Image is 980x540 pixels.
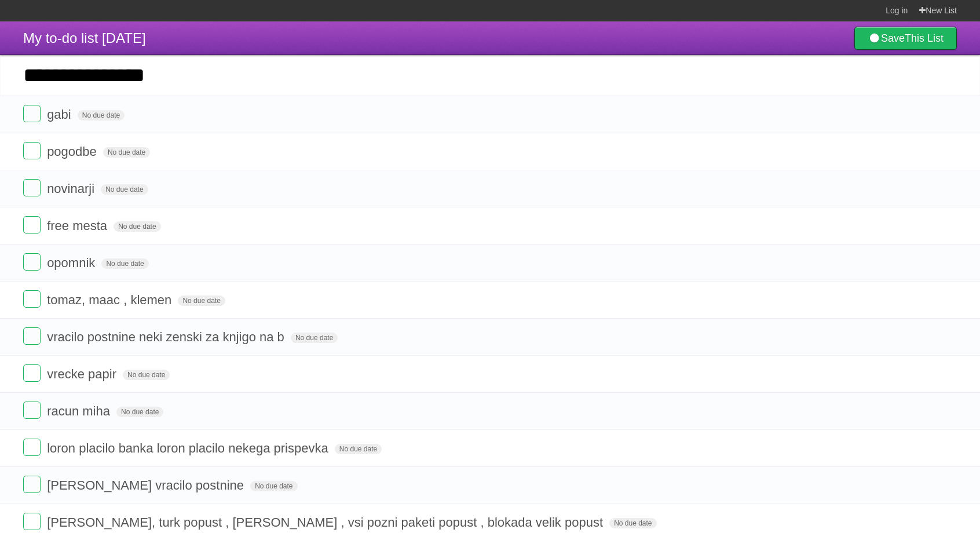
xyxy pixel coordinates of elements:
[335,444,382,454] span: No due date
[101,258,148,269] span: No due date
[47,293,174,307] span: tomaz, maac , klemen
[23,364,41,382] label: Done
[23,513,41,530] label: Done
[47,404,113,418] span: racun miha
[101,184,148,195] span: No due date
[47,107,74,122] span: gabi
[23,142,41,159] label: Done
[250,481,297,491] span: No due date
[23,179,41,196] label: Done
[47,218,110,233] span: free mesta
[291,333,338,343] span: No due date
[47,478,247,492] span: [PERSON_NAME] vracilo postnine
[23,439,41,456] label: Done
[854,27,957,50] a: SaveThis List
[23,327,41,345] label: Done
[23,30,146,46] span: My to-do list [DATE]
[23,105,41,122] label: Done
[114,221,160,232] span: No due date
[47,330,287,344] span: vracilo postnine neki zenski za knjigo na b
[905,32,944,44] b: This List
[23,402,41,419] label: Done
[47,256,98,270] span: opomnik
[609,518,656,528] span: No due date
[47,181,97,196] span: novinarji
[23,216,41,233] label: Done
[47,515,606,530] span: [PERSON_NAME], turk popust , [PERSON_NAME] , vsi pozni paketi popust , blokada velik popust
[178,295,225,306] span: No due date
[116,407,163,417] span: No due date
[47,441,331,455] span: loron placilo banka loron placilo nekega prispevka
[103,147,150,158] span: No due date
[23,476,41,493] label: Done
[23,253,41,271] label: Done
[47,367,119,381] span: vrecke papir
[23,290,41,308] label: Done
[47,144,100,159] span: pogodbe
[123,370,170,380] span: No due date
[78,110,125,121] span: No due date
